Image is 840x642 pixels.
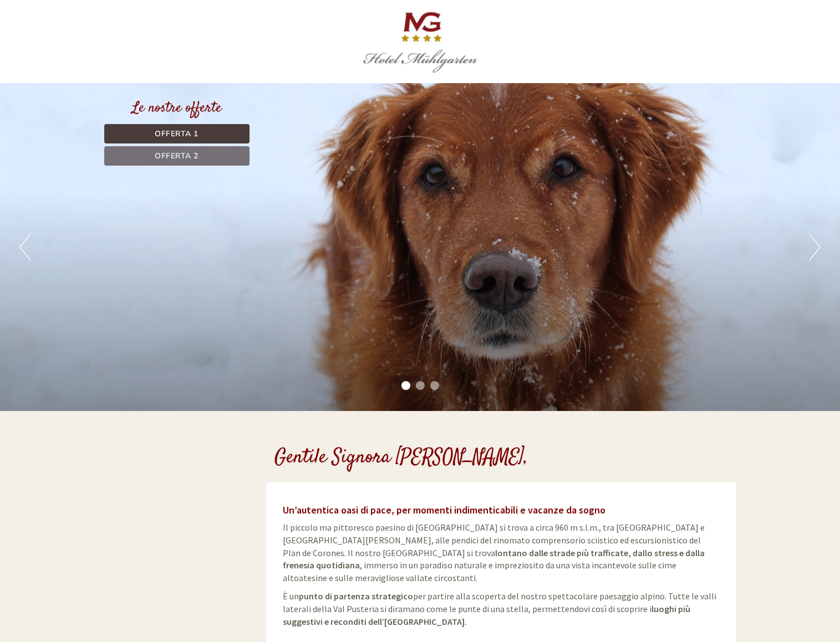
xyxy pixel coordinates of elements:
[283,522,705,583] span: Il piccolo ma pittoresco paesino di [GEOGRAPHIC_DATA] si trova a circa 960 m s.l.m., tra [GEOGRAP...
[299,590,413,602] strong: punto di partenza strategico
[283,603,690,627] strong: luoghi più suggestivi e reconditi dell’[GEOGRAPHIC_DATA].
[155,151,198,161] span: Offerta 2
[274,447,528,469] h1: Gentile Signora [PERSON_NAME],
[809,233,821,261] button: Next
[155,129,198,139] span: Offerta 1
[19,233,31,261] button: Previous
[283,504,605,516] span: Un’autentica oasi di pace, per momenti indimenticabili e vacanze da sogno
[283,590,716,627] span: È un per partire alla scoperta del nostro spettacolare paesaggio alpino. Tutte le valli laterali ...
[104,98,250,119] div: Le nostre offerte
